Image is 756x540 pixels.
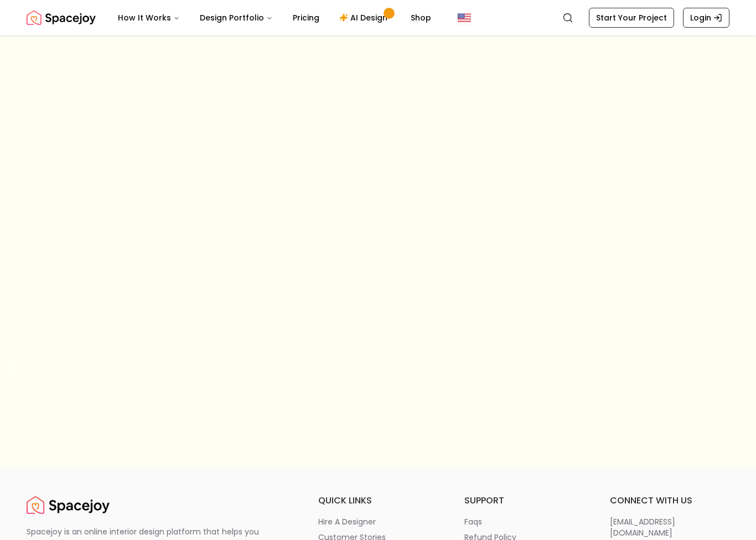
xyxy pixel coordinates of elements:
[610,516,729,538] a: [EMAIL_ADDRESS][DOMAIN_NAME]
[464,494,584,507] h6: support
[27,7,96,29] a: Spacejoy
[683,8,729,28] a: Login
[318,516,376,527] p: hire a designer
[318,516,438,527] a: hire a designer
[458,11,471,24] img: United States
[464,516,584,527] a: faqs
[589,8,674,28] a: Start Your Project
[402,7,440,29] a: Shop
[330,7,400,29] a: AI Design
[109,7,440,29] nav: Main
[109,7,189,29] button: How It Works
[27,494,110,516] a: Spacejoy
[610,494,729,507] h6: connect with us
[27,494,110,516] img: Spacejoy Logo
[284,7,328,29] a: Pricing
[27,7,96,29] img: Spacejoy Logo
[191,7,282,29] button: Design Portfolio
[464,516,482,527] p: faqs
[318,494,438,507] h6: quick links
